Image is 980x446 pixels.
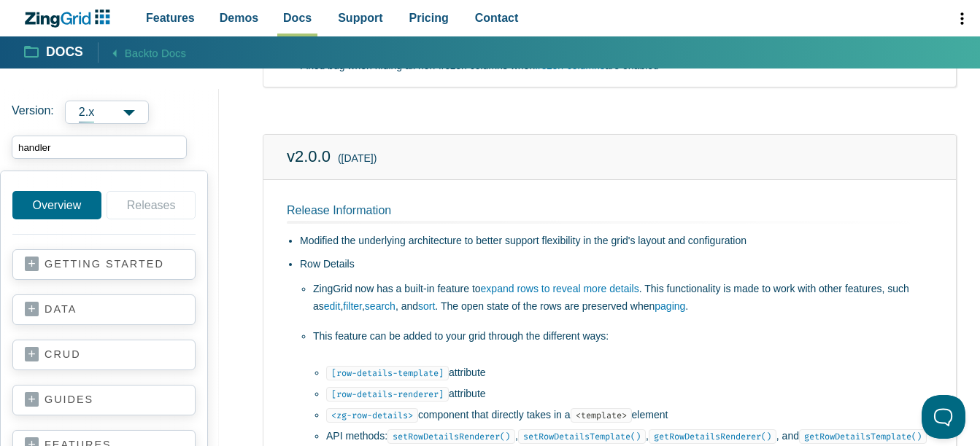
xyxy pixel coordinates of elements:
span: to Docs [149,47,186,59]
span: Docs [283,8,312,28]
iframe: Help Scout Beacon - Open [922,395,965,439]
a: paging [655,300,685,312]
a: Overview [12,191,101,219]
span: Pricing [409,8,449,28]
a: data [25,302,183,317]
li: component that directly takes in a element [326,407,933,424]
span: Support [338,8,382,28]
code: [row-details-renderer] [326,387,449,402]
label: Versions [12,101,207,124]
a: setRowDetailsRenderer() [387,430,515,442]
span: Contact [475,8,519,28]
a: sort [418,300,435,312]
a: setRowDetailsTemplate() [518,430,646,442]
code: <template> [571,408,632,423]
a: getting started [25,257,183,272]
span: Back [125,44,186,62]
a: edit [324,300,341,312]
code: [row-details-template] [326,366,449,380]
code: setRowDetailsRenderer() [387,429,515,444]
a: guides [25,393,183,407]
a: v2.0.0 [287,147,331,165]
span: Features [146,8,195,28]
a: <zg-row-details> [326,409,418,420]
a: getRowDetailsTemplate() [799,430,927,442]
small: ([DATE]) [338,150,377,168]
code: setRowDetailsTemplate() [518,429,646,444]
li: API methods: , , , and [326,428,933,445]
strong: Docs [46,46,83,59]
a: expand rows to reveal more details [481,283,639,294]
li: attribute [326,364,933,382]
a: Backto Docs [98,42,186,62]
code: <zg-row-details> [326,408,418,423]
a: [row-details-template] [326,367,449,378]
p: ZingGrid now has a built-in feature to . This functionality is made to work with other features, ... [313,281,933,316]
a: search [365,300,396,312]
a: [row-details-renderer] [326,388,449,399]
li: Modified the underlying architecture to better support flexibility in the grid's layout and confi... [300,232,933,250]
code: getRowDetailsTemplate() [799,429,927,444]
span: Demos [220,8,258,28]
a: getRowDetailsRenderer() [649,430,776,442]
h2: Release Information [287,203,933,224]
span: Version: [12,101,54,124]
li: attribute [326,386,933,403]
p: This feature can be added to your grid through the different ways: [313,328,933,345]
a: ZingChart Logo. Click to return to the homepage [23,9,117,28]
a: Releases [107,191,196,219]
a: Docs [25,44,83,61]
a: filter [343,300,362,312]
input: search input [12,136,187,159]
a: crud [25,348,183,362]
code: getRowDetailsRenderer() [649,429,776,444]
